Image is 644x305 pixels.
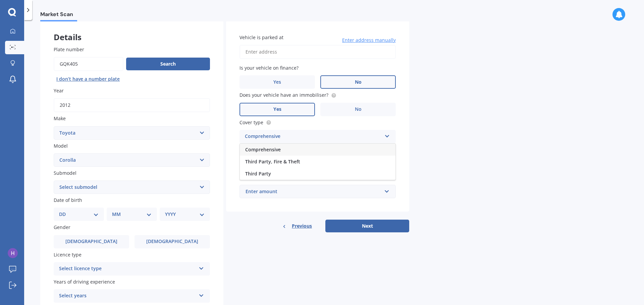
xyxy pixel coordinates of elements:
input: YYYY [54,98,210,112]
div: Details [40,20,223,41]
span: Market Scan [40,11,77,20]
span: Yes [273,79,281,85]
span: [DEMOGRAPHIC_DATA] [146,239,198,244]
div: Select licence type [59,265,196,273]
span: Licence type [54,251,82,258]
div: Comprehensive [245,133,382,141]
span: Previous [292,221,312,231]
span: Date of birth [54,197,82,203]
span: No [355,106,362,112]
span: Make [54,116,66,122]
span: No [355,79,362,85]
input: Enter address [239,45,396,59]
button: Next [325,220,409,232]
div: Select years [59,292,196,300]
span: Plate number [54,46,84,53]
div: Enter amount [246,188,382,195]
input: Enter plate number [54,57,123,71]
span: Does your vehicle have an immobiliser? [239,92,328,98]
span: Enter address manually [342,37,396,44]
span: Years of driving experience [54,279,115,285]
button: Search [126,58,210,70]
button: I don’t have a number plate [54,74,122,84]
span: Yes [273,106,281,112]
span: Vehicle is parked at [239,34,283,41]
span: Model [54,143,68,149]
span: Year [54,87,64,94]
span: Third Party, Fire & Theft [245,158,300,165]
span: [DEMOGRAPHIC_DATA] [65,239,117,244]
span: Submodel [54,170,76,176]
span: Cover type [239,119,263,126]
span: Is your vehicle on finance? [239,65,299,71]
span: Comprehensive [245,146,281,153]
span: Gender [54,224,70,231]
span: Third Party [245,170,271,177]
img: ACg8ocL2yIx3jJGPjyfm2kidn94UKRCfokbMuXVWvec77TQ9b5OQ4Q=s96-c [8,248,18,258]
